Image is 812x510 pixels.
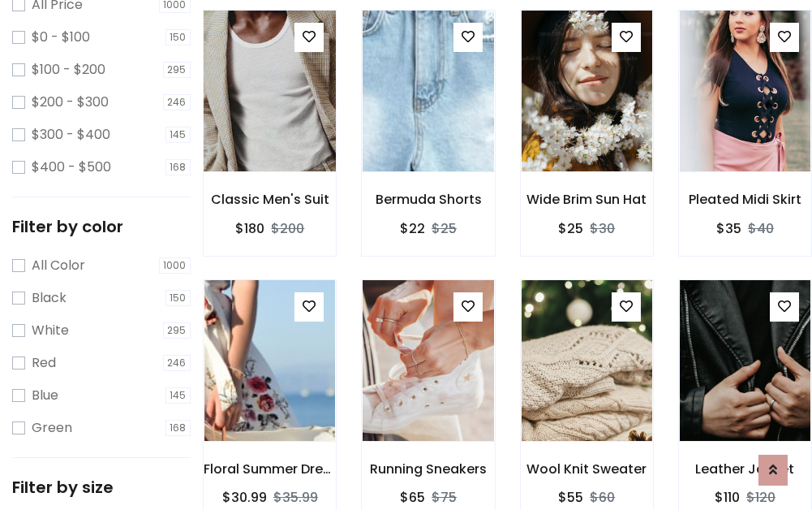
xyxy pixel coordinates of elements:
[748,219,774,238] del: $40
[590,488,615,507] del: $60
[32,28,90,47] label: $0 - $100
[235,221,264,236] h6: $180
[12,478,191,497] h5: Filter by size
[679,192,811,207] h6: Pleated Midi Skirt
[159,257,191,274] span: 1000
[715,490,740,505] h6: $110
[400,221,425,236] h6: $22
[165,159,191,175] span: 168
[163,322,191,339] span: 295
[165,387,191,404] span: 145
[165,29,191,45] span: 150
[558,221,583,236] h6: $25
[165,127,191,143] span: 145
[521,192,653,207] h6: Wide Brim Sun Hat
[521,461,653,477] h6: Wool Knit Sweater
[163,62,191,78] span: 295
[32,60,105,80] label: $100 - $200
[362,192,494,207] h6: Bermuda Shorts
[746,488,775,507] del: $120
[32,256,85,275] label: All Color
[32,158,111,177] label: $400 - $500
[12,217,191,236] h5: Filter by color
[432,219,457,238] del: $25
[32,288,67,308] label: Black
[165,420,191,436] span: 168
[558,490,583,505] h6: $55
[32,125,110,145] label: $300 - $400
[32,93,109,112] label: $200 - $300
[32,386,58,405] label: Blue
[273,488,318,507] del: $35.99
[362,461,494,477] h6: Running Sneakers
[222,490,267,505] h6: $30.99
[163,355,191,371] span: 246
[165,290,191,306] span: 150
[32,353,56,373] label: Red
[204,192,336,207] h6: Classic Men's Suit
[679,461,811,477] h6: Leather Jacket
[204,461,336,477] h6: Floral Summer Dress
[590,219,615,238] del: $30
[32,418,72,438] label: Green
[271,219,304,238] del: $200
[32,321,69,340] label: White
[163,94,191,110] span: 246
[432,488,457,507] del: $75
[400,490,425,505] h6: $65
[716,221,741,236] h6: $35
